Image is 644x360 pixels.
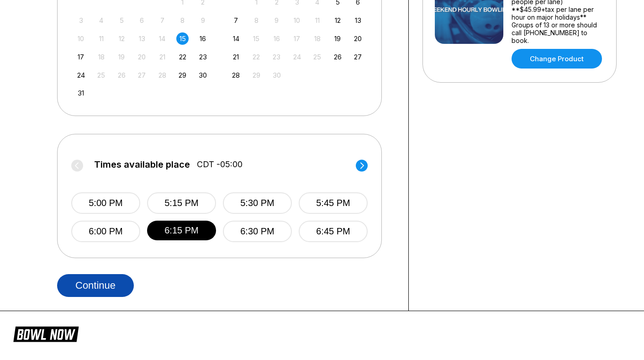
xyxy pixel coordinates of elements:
div: Not available Wednesday, August 6th, 2025 [136,14,148,26]
div: Not available Thursday, August 28th, 2025 [156,69,169,81]
div: Not available Monday, August 11th, 2025 [95,32,107,45]
div: Not available Thursday, September 11th, 2025 [311,14,323,26]
span: CDT -05:00 [197,159,243,169]
div: Choose Sunday, August 24th, 2025 [75,69,87,81]
div: Not available Sunday, August 10th, 2025 [75,32,87,45]
span: Times available place [94,159,190,169]
div: Not available Monday, August 4th, 2025 [95,14,107,26]
div: Not available Monday, September 15th, 2025 [250,32,263,45]
div: Not available Wednesday, September 17th, 2025 [291,32,303,45]
div: Choose Saturday, September 13th, 2025 [352,14,364,26]
div: Choose Friday, September 19th, 2025 [332,32,344,45]
div: Not available Saturday, August 9th, 2025 [197,14,209,26]
div: Not available Thursday, August 14th, 2025 [156,32,169,45]
div: Not available Tuesday, August 5th, 2025 [116,14,128,26]
div: Choose Saturday, August 30th, 2025 [197,69,209,81]
button: 6:15 PM [147,221,216,240]
button: 6:45 PM [299,221,368,242]
button: 5:30 PM [223,192,292,214]
div: Not available Monday, September 8th, 2025 [250,14,263,26]
div: Choose Sunday, September 7th, 2025 [230,14,242,26]
div: Not available Tuesday, September 23rd, 2025 [270,51,283,63]
div: Not available Monday, August 25th, 2025 [95,69,107,81]
div: Choose Friday, August 15th, 2025 [176,32,189,45]
div: Not available Thursday, September 25th, 2025 [311,51,323,63]
div: Choose Sunday, September 21st, 2025 [230,51,242,63]
div: Choose Friday, August 22nd, 2025 [176,51,189,63]
div: Not available Friday, August 8th, 2025 [176,14,189,26]
button: 5:00 PM [71,192,140,214]
button: 5:45 PM [299,192,368,214]
div: Choose Friday, September 12th, 2025 [332,14,344,26]
div: Not available Wednesday, September 10th, 2025 [291,14,303,26]
div: Choose Saturday, August 23rd, 2025 [197,51,209,63]
div: Not available Tuesday, September 9th, 2025 [270,14,283,26]
div: Choose Saturday, September 20th, 2025 [352,32,364,45]
div: Choose Sunday, August 17th, 2025 [75,51,87,63]
div: Not available Wednesday, August 20th, 2025 [136,51,148,63]
div: Choose Sunday, August 31st, 2025 [75,87,87,99]
div: Not available Wednesday, August 13th, 2025 [136,32,148,45]
div: Not available Tuesday, August 12th, 2025 [116,32,128,45]
button: 6:00 PM [71,221,140,242]
div: Not available Sunday, August 3rd, 2025 [75,14,87,26]
div: Choose Saturday, August 16th, 2025 [197,32,209,45]
div: Not available Monday, August 18th, 2025 [95,51,107,63]
div: Choose Saturday, September 27th, 2025 [352,51,364,63]
div: Choose Sunday, September 28th, 2025 [230,69,242,81]
button: Continue [57,274,134,297]
div: Not available Wednesday, August 27th, 2025 [136,69,148,81]
div: Not available Tuesday, August 26th, 2025 [116,69,128,81]
div: Choose Friday, August 29th, 2025 [176,69,189,81]
button: 5:15 PM [147,192,216,214]
div: Not available Tuesday, September 30th, 2025 [270,69,283,81]
div: Not available Wednesday, September 24th, 2025 [291,51,303,63]
a: Change Product [512,49,602,69]
button: 6:30 PM [223,221,292,242]
div: Not available Monday, September 29th, 2025 [250,69,263,81]
div: Not available Tuesday, September 16th, 2025 [270,32,283,45]
div: Not available Tuesday, August 19th, 2025 [116,51,128,63]
div: Choose Sunday, September 14th, 2025 [230,32,242,45]
div: Choose Friday, September 26th, 2025 [332,51,344,63]
div: Not available Thursday, August 7th, 2025 [156,14,169,26]
div: Not available Thursday, September 18th, 2025 [311,32,323,45]
div: Not available Thursday, August 21st, 2025 [156,51,169,63]
div: Not available Monday, September 22nd, 2025 [250,51,263,63]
